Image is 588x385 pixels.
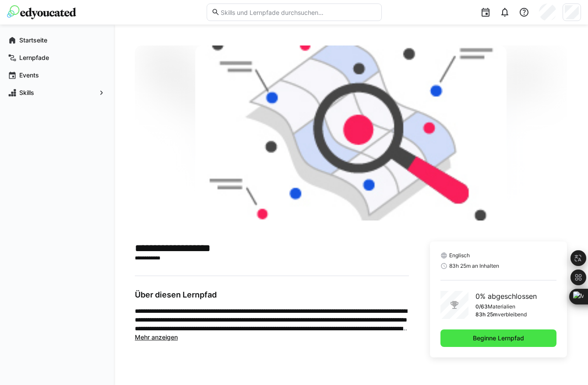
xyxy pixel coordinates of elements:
[135,290,409,300] h3: Über diesen Lernpfad
[135,333,178,341] span: Mehr anzeigen
[475,291,537,301] p: 0% abgeschlossen
[475,303,488,310] p: 0/63
[220,8,377,16] input: Skills und Lernpfade durchsuchen…
[472,334,525,343] span: Beginne Lernpfad
[449,262,499,269] span: 83h 25m an Inhalten
[440,329,556,347] button: Beginne Lernpfad
[498,311,527,318] p: verbleibend
[488,303,515,310] p: Materialien
[449,252,470,259] span: Englisch
[475,311,498,318] p: 83h 25m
